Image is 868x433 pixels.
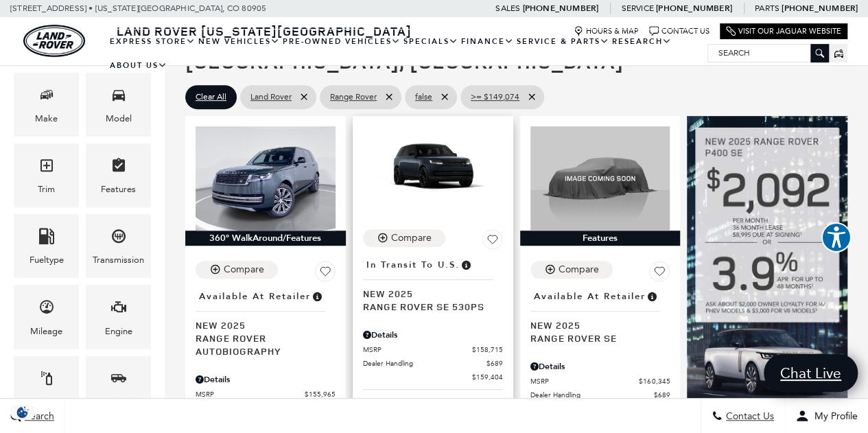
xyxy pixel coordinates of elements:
button: Compare Vehicle [530,261,613,279]
span: false [415,89,432,106]
span: Range Rover SE [530,331,660,344]
span: Available at Retailer [534,289,646,304]
a: MSRP $155,965 [196,389,336,399]
a: Chat Live [764,354,858,392]
span: $160,345 [639,376,670,386]
a: Hours & Map [574,26,639,36]
a: Available at RetailerNew 2025Range Rover Autobiography [196,287,336,358]
a: About Us [108,54,169,78]
a: Specials [402,30,460,54]
div: BodystyleBodystyle [86,356,151,420]
div: Trim [38,182,55,197]
span: $159,404 [472,372,503,382]
div: Features [101,182,136,197]
span: Features [110,154,127,182]
button: Open user profile menu [785,399,868,433]
a: MSRP $158,715 [363,344,503,355]
div: ColorColor [14,356,79,420]
span: MSRP [196,389,305,399]
a: [PHONE_NUMBER] [522,3,598,14]
span: Clear All [196,89,226,106]
span: Engine [110,295,127,323]
span: Contact Us [723,410,774,422]
a: [PHONE_NUMBER] [782,3,858,14]
span: $155,965 [305,389,336,399]
div: TrimTrim [14,143,79,207]
a: Visit Our Jaguar Website [726,26,841,36]
span: Bodystyle [110,366,127,395]
div: 360° WalkAround/Features [185,231,346,246]
div: ModelModel [86,73,151,137]
span: Sales [495,3,520,13]
span: New 2025 [196,318,325,331]
span: Make [38,83,55,111]
span: MSRP [363,344,472,355]
span: Available at Retailer [199,289,311,304]
img: 2025 LAND ROVER Range Rover Autobiography [196,126,336,231]
a: Dealer Handling $689 [530,390,670,400]
a: Service & Parts [515,30,611,54]
a: [STREET_ADDRESS] • [US_STATE][GEOGRAPHIC_DATA], CO 80905 [10,3,266,13]
button: Compare Vehicle [196,261,278,279]
div: Model [106,111,132,126]
div: Compare [559,264,599,276]
a: EXPRESS STORE [108,30,197,54]
a: $159,404 [363,372,503,382]
span: Range Rover SE 530PS [363,300,493,313]
span: Range Rover [330,89,377,106]
div: Pricing Details - Range Rover SE [530,360,670,373]
span: Vehicle is in stock and ready for immediate delivery. Due to demand, availability is subject to c... [646,289,658,304]
button: Compare Vehicle [363,229,445,247]
span: Land Rover [250,89,292,106]
span: New 2025 [363,287,493,300]
a: In Transit to U.S.New 2025Range Rover SE 530PS [363,255,503,313]
div: Pricing Details - Range Rover Autobiography [196,373,336,386]
a: Pre-Owned Vehicles [281,30,402,54]
span: Color [38,366,55,395]
span: Exterior: Constellation Blue in Gloss Finish [380,397,503,424]
span: Dealer Handling [363,358,486,368]
div: Pricing Details - Range Rover SE 530PS [363,329,503,341]
a: [PHONE_NUMBER] [656,3,732,14]
img: Land Rover [23,25,85,57]
a: Dealer Handling $689 [363,358,503,368]
div: Bodystyle [99,395,138,410]
span: >= $149,074 [471,89,519,106]
a: land-rover [23,25,85,57]
span: Range Rover Autobiography [196,331,325,358]
span: Chat Live [773,364,848,382]
div: Features [520,231,681,246]
div: Fueltype [30,253,64,268]
span: My Profile [809,410,858,422]
span: Land Rover [US_STATE][GEOGRAPHIC_DATA] [117,23,412,39]
button: Explore your accessibility options [821,222,852,253]
div: FeaturesFeatures [86,143,151,207]
a: New Vehicles [197,30,281,54]
div: Make [35,111,58,126]
span: Model [110,83,127,111]
span: $689 [653,390,670,400]
img: 2025 LAND ROVER Range Rover SE 530PS [363,126,503,205]
span: In Transit to U.S. [366,257,460,272]
div: Mileage [30,324,62,339]
div: MakeMake [14,73,79,137]
div: Color [35,395,58,410]
a: Land Rover [US_STATE][GEOGRAPHIC_DATA] [108,23,420,39]
button: Save Vehicle [482,229,503,255]
a: Contact Us [649,26,709,36]
nav: Main Navigation [108,30,707,78]
span: New 2025 [530,318,660,331]
div: EngineEngine [86,285,151,349]
a: Available at RetailerNew 2025Range Rover SE [530,287,670,344]
button: Save Vehicle [315,261,336,287]
button: Save Vehicle [649,261,670,287]
a: Finance [460,30,515,54]
div: Engine [105,324,132,339]
div: MileageMileage [14,285,79,349]
span: Vehicle has shipped from factory of origin. Estimated time of delivery to Retailer is on average ... [460,257,472,272]
div: Compare [224,264,264,276]
a: Research [611,30,673,54]
span: Mileage [38,295,55,323]
a: MSRP $160,345 [530,376,670,386]
section: Click to Open Cookie Consent Modal [7,405,38,419]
